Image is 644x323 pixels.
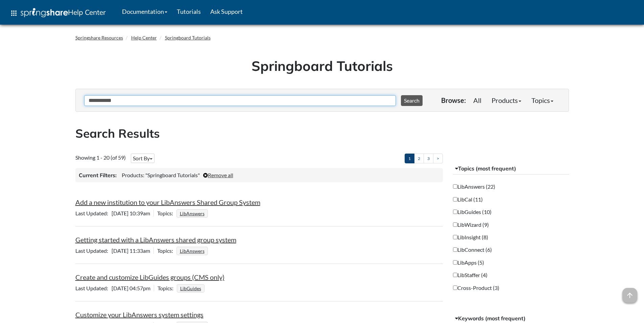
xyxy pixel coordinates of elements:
[145,172,200,178] span: "Springboard Tutorials"
[453,221,489,228] label: LibWizard (9)
[172,3,206,20] a: Tutorials
[414,154,424,163] a: 2
[79,171,117,179] h3: Current Filters
[75,273,224,281] a: Create and customize LibGuides groups (CMS only)
[75,247,153,254] span: [DATE] 11:33am
[405,154,414,163] a: 1
[75,247,112,254] span: Last Updated
[75,285,154,291] span: [DATE] 04:57pm
[453,234,488,241] label: LibInsight (8)
[80,56,564,75] h1: Springboard Tutorials
[453,183,495,190] label: LibAnswers (22)
[433,154,443,163] a: >
[453,184,457,189] input: LibAnswers (22)
[10,9,18,17] span: apps
[453,271,487,279] label: LibStaffer (4)
[165,35,211,41] a: Springboard Tutorials
[158,285,177,291] span: Topics
[453,163,569,175] button: Topics (most frequent)
[453,210,457,214] input: LibGuides (10)
[486,93,526,107] a: Products
[75,154,126,161] span: Showing 1 - 20 (of 59)
[75,35,123,41] a: Springshare Resources
[179,246,206,256] a: LibAnswers
[176,247,210,254] ul: Topics
[453,222,457,227] input: LibWizard (9)
[203,172,233,178] a: Remove all
[453,246,492,253] label: LibConnect (6)
[177,285,206,291] ul: Topics
[75,311,204,319] a: Customize your LibAnswers system settings
[453,196,483,203] label: LibCal (11)
[453,208,492,216] label: LibGuides (10)
[157,247,176,254] span: Topics
[622,289,637,297] a: arrow_upward
[453,273,457,277] input: LibStaffer (4)
[75,125,569,142] h2: Search Results
[179,284,202,293] a: LibGuides
[453,197,457,201] input: LibCal (11)
[206,3,247,20] a: Ask Support
[622,288,637,303] span: arrow_upward
[441,96,466,105] p: Browse:
[75,198,260,206] a: Add a new institution to your LibAnswers Shared Group System
[21,8,68,17] img: Springshare
[424,154,433,163] a: 3
[453,284,499,292] label: Cross-Product (3)
[453,235,457,239] input: LibInsight (8)
[526,93,558,107] a: Topics
[75,210,153,216] span: [DATE] 10:39am
[405,154,443,163] ul: Pagination of search results
[5,3,111,23] a: apps Help Center
[117,3,172,20] a: Documentation
[453,259,484,266] label: LibApps (5)
[453,286,457,290] input: Cross-Product (3)
[131,154,154,163] button: Sort By
[453,247,457,252] input: LibConnect (6)
[122,172,144,178] span: Products:
[75,210,112,216] span: Last Updated
[131,35,157,41] a: Help Center
[75,236,236,244] a: Getting started with a LibAnswers shared group system
[453,260,457,265] input: LibApps (5)
[176,210,210,216] ul: Topics
[68,8,106,17] span: Help Center
[468,93,486,107] a: All
[157,210,176,216] span: Topics
[75,285,112,291] span: Last Updated
[401,95,423,106] button: Search
[179,209,206,218] a: LibAnswers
